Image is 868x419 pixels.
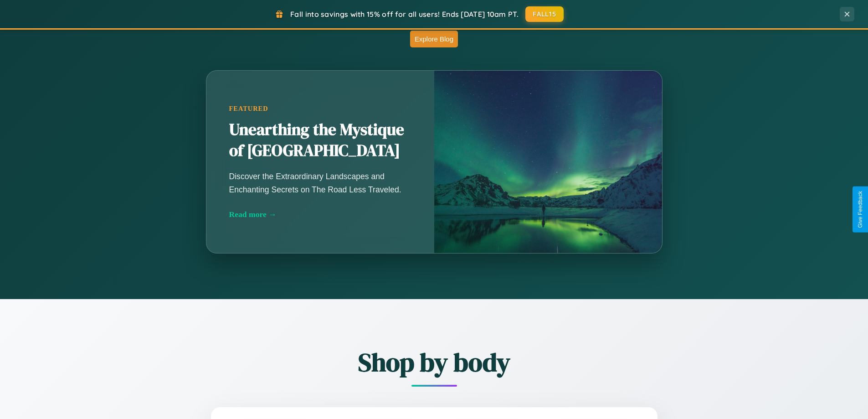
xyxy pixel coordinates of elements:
span: Fall into savings with 15% off for all users! Ends [DATE] 10am PT. [290,10,519,19]
p: Discover the Extraordinary Landscapes and Enchanting Secrets on The Road Less Traveled. [229,170,411,196]
div: Featured [229,105,411,113]
button: FALL15 [525,6,564,22]
h2: Unearthing the Mystique of [GEOGRAPHIC_DATA] [229,119,411,161]
div: Read more → [229,210,411,219]
h2: Shop by body [161,345,708,380]
button: Explore Blog [410,31,458,47]
div: Give Feedback [857,191,863,228]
